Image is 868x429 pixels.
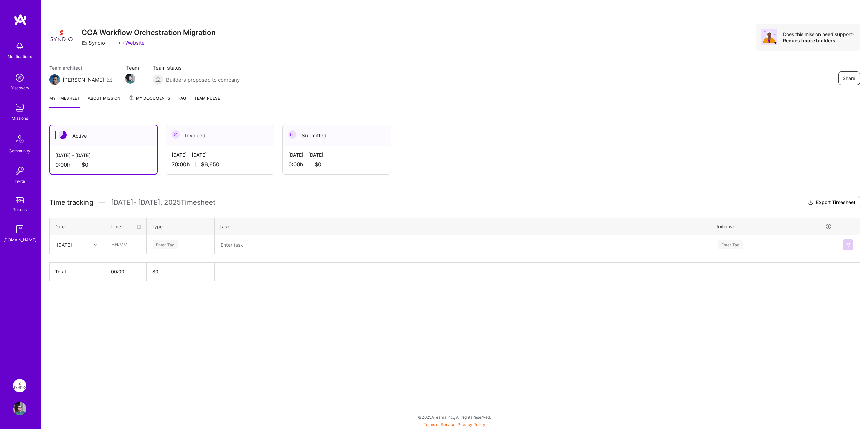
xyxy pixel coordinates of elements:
img: Invite [13,164,26,178]
a: User Avatar [11,402,28,415]
img: guide book [13,223,26,236]
div: Initiative [717,223,832,230]
div: Active [50,125,157,146]
a: About Mission [88,95,120,108]
div: Enter Tag [718,239,743,250]
div: Submitted [283,125,391,146]
div: Does this mission need support? [783,31,854,37]
img: Invoiced [172,130,180,139]
div: Invite [15,178,25,185]
span: $0 [315,161,321,168]
div: Community [9,147,31,155]
span: $0 [82,161,88,168]
div: [DATE] - [DATE] [55,151,152,159]
i: icon Mail [107,77,112,82]
img: User Avatar [13,402,26,415]
a: FAQ [178,95,186,108]
button: Export Timesheet [804,196,860,209]
span: Builders proposed to company [166,76,240,83]
div: [DATE] [57,241,72,248]
a: Team Pulse [194,95,220,108]
span: | [423,422,485,427]
span: Share [843,75,855,82]
div: Time [110,223,142,230]
span: $6,650 [201,161,219,168]
a: Website [119,39,145,46]
img: Community [12,131,28,147]
h3: CCA Workflow Orchestration Migration [82,28,216,37]
img: teamwork [13,101,26,115]
img: Syndio: CCA Workflow Orchestration Migration [13,379,26,392]
div: 70:00 h [172,161,269,168]
th: Total [50,263,105,281]
img: Avatar [761,29,777,45]
input: HH:MM [106,236,146,253]
img: Active [59,131,67,139]
img: logo [14,14,27,26]
div: Tokens [13,206,27,213]
button: Share [838,71,860,85]
img: Submit [845,242,851,247]
div: Missions [12,115,28,122]
span: [DATE] - [DATE] , 2025 Timesheet [111,198,215,207]
img: discovery [13,71,26,84]
div: © 2025 ATeams Inc., All rights reserved. [41,409,868,426]
img: Team Member Avatar [125,74,135,84]
div: Discovery [10,84,29,91]
div: Request more builders [783,37,854,44]
span: My Documents [129,95,170,102]
div: Notifications [8,53,32,60]
div: [DATE] - [DATE] [288,151,385,158]
div: [DOMAIN_NAME] [3,236,36,243]
span: Team status [153,64,240,71]
th: Type [147,218,215,235]
img: bell [13,39,26,53]
div: Syndio [82,39,105,46]
i: icon Download [808,199,813,206]
a: Terms of Service [423,422,455,427]
i: icon CompanyGray [82,40,87,46]
span: Team architect [49,64,112,71]
th: Task [215,218,712,235]
div: Invoiced [166,125,274,146]
span: Time tracking [49,198,93,207]
span: $ 0 [152,269,158,274]
img: Builders proposed to company [153,74,163,85]
img: tokens [16,197,24,203]
a: Syndio: CCA Workflow Orchestration Migration [11,379,28,392]
span: Team [126,64,139,71]
a: Privacy Policy [458,422,485,427]
img: Team Architect [49,74,60,85]
div: 0:00 h [55,161,152,168]
th: 00:00 [105,263,147,281]
div: [PERSON_NAME] [63,76,104,83]
div: 0:00 h [288,161,385,168]
img: Company Logo [49,24,74,48]
th: Date [50,218,105,235]
a: My Documents [129,95,170,108]
span: Team Pulse [194,96,220,101]
img: Submitted [288,130,296,139]
a: My timesheet [49,95,80,108]
i: icon Chevron [94,243,97,246]
a: Team Member Avatar [126,73,135,84]
div: [DATE] - [DATE] [172,151,269,158]
div: Enter Tag [153,239,178,250]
